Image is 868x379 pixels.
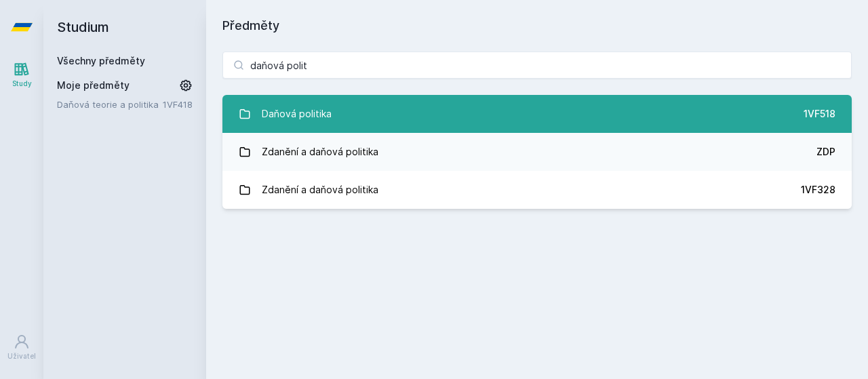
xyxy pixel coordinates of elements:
span: Moje předměty [57,79,130,92]
a: Zdanění a daňová politika 1VF328 [222,171,852,209]
a: Všechny předměty [57,55,145,66]
div: Study [12,79,32,89]
a: Daňová teorie a politika [57,98,163,111]
div: ZDP [816,145,835,159]
div: Uživatel [7,351,36,361]
a: Study [3,54,41,96]
div: 1VF518 [804,107,835,121]
a: Uživatel [3,327,41,368]
a: Zdanění a daňová politika ZDP [222,133,852,171]
h1: Předměty [222,16,852,35]
a: Daňová politika 1VF518 [222,95,852,133]
input: Název nebo ident předmětu… [222,52,852,79]
a: 1VF418 [163,99,193,110]
div: Daňová politika [262,100,332,127]
div: 1VF328 [801,183,835,197]
div: Zdanění a daňová politika [262,138,378,165]
div: Zdanění a daňová politika [262,176,378,203]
